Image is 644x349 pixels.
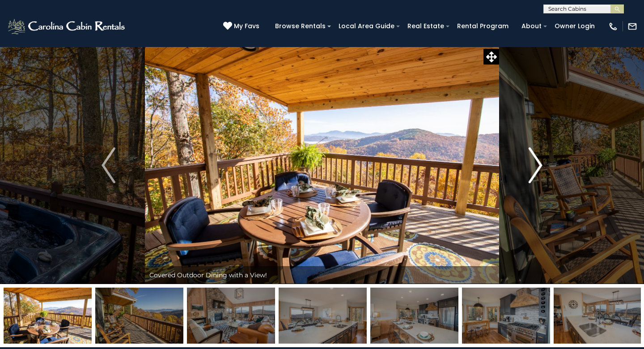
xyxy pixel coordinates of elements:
[608,22,618,31] img: phone-regular-white.png
[95,288,183,344] img: 163277166
[223,22,262,31] a: My Favs
[550,19,599,33] a: Owner Login
[499,47,572,284] button: Next
[462,288,550,344] img: 163277165
[279,288,367,344] img: 163277173
[72,47,145,284] button: Previous
[403,19,449,33] a: Real Estate
[102,147,115,183] img: arrow
[627,22,637,31] img: mail-regular-white.png
[187,288,275,344] img: 163277200
[7,17,127,35] img: White-1-2.png
[271,19,330,33] a: Browse Rentals
[334,19,399,33] a: Local Area Guide
[370,288,458,344] img: 163277174
[529,147,542,183] img: arrow
[554,288,642,344] img: 163277175
[517,19,546,33] a: About
[453,19,513,33] a: Rental Program
[4,288,92,344] img: 163277172
[234,22,259,31] span: My Favs
[145,266,499,284] div: Covered Outdoor Dining with a View!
